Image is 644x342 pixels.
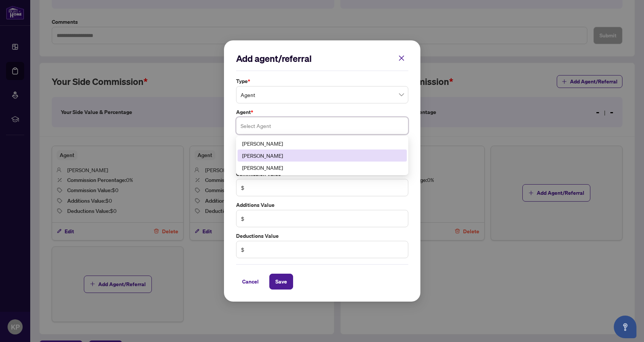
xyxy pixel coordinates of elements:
label: Commission Value [236,170,408,178]
span: Save [275,276,287,288]
button: Open asap [614,316,636,338]
div: [PERSON_NAME] [242,139,402,148]
span: close [398,55,405,62]
div: Kathy Pham [238,137,407,149]
button: Save [269,274,293,290]
h2: Add agent/referral [236,52,408,65]
span: $ [241,245,244,254]
div: Sara Manesh [238,162,407,174]
div: [PERSON_NAME] [242,163,402,172]
span: $ [241,214,244,223]
div: Kathy Pham [238,149,407,162]
label: Deductions Value [236,232,408,240]
span: Agent [241,88,404,102]
label: Additions Value [236,201,408,209]
span: $ [241,183,244,192]
label: Type [236,77,408,85]
label: Agent [236,108,408,116]
div: [PERSON_NAME] [242,151,402,160]
span: Cancel [242,276,259,288]
button: Cancel [236,274,265,290]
